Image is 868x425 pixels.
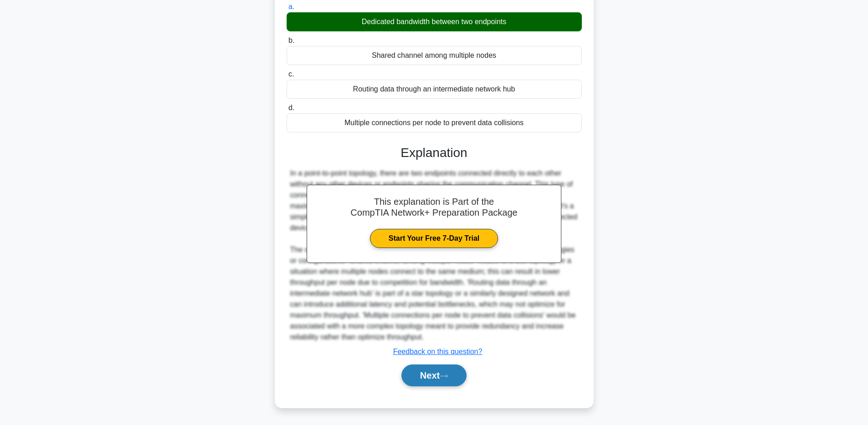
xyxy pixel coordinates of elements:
[393,348,483,355] a: Feedback on this question?
[292,145,576,161] h3: Explanation
[287,46,582,65] div: Shared channel among multiple nodes
[288,3,294,10] span: a.
[287,80,582,99] div: Routing data through an intermediate network hub
[287,12,582,31] div: Dedicated bandwidth between two endpoints
[287,113,582,132] div: Multiple connections per node to prevent data collisions
[370,229,498,248] a: Start Your Free 7-Day Trial
[288,36,294,44] span: b.
[290,168,578,343] div: In a point-to-point topology, there are two endpoints connected directly to each other without an...
[288,104,294,111] span: d.
[401,364,467,386] button: Next
[288,70,294,78] span: c.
